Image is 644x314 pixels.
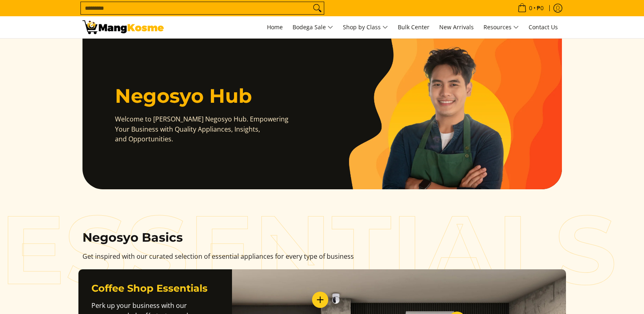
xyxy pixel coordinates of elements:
a: Shop by Class [339,16,392,38]
span: Bulk Center [398,23,429,31]
img: Negosyo Hub: Let&#39;s Build Your Business Today! l Mang Kosme [82,20,164,34]
button: Search [311,2,324,14]
a: Contact Us [525,16,562,38]
span: Bodega Sale [293,22,333,32]
h1: Negosyo Hub [115,84,304,108]
span: New Arrivals [439,23,474,31]
span: Home [267,23,283,31]
span: Resources [484,22,519,32]
a: Home [263,16,287,38]
a: New Arrivals [435,16,478,38]
a: Bodega Sale [288,16,337,38]
p: Welcome to [PERSON_NAME] Negosyo Hub. Empowering Your Business with Quality Appliances, Insights,... [115,114,304,144]
h3: Coffee Shop Essentials​ [91,282,219,295]
span: ₱0 [536,5,545,11]
span: 0 [528,5,533,11]
span: Contact Us [529,23,558,31]
a: Bulk Center [394,16,434,38]
a: Resources [479,16,523,38]
span: Shop by Class [343,22,388,32]
nav: Main Menu [172,16,562,38]
span: • [515,4,546,13]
